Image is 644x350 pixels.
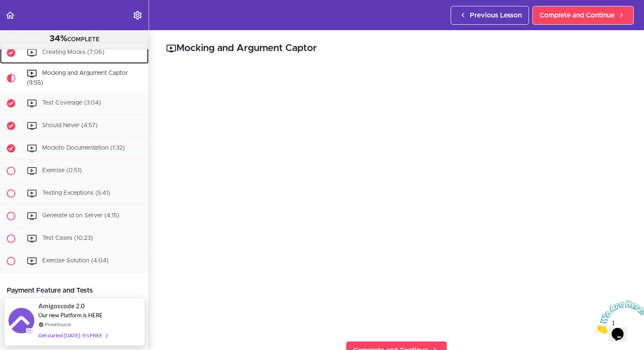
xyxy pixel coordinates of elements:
[451,6,529,25] a: Previous Lesson
[42,190,110,196] span: Testing Exceptions (5:41)
[45,321,71,328] a: ProveSource
[3,3,56,37] img: Chat attention grabber
[166,41,627,56] h2: Mocking and Argument Captor
[38,312,103,319] span: Our new Platform is HERE
[532,6,634,25] a: Complete and Continue
[591,297,644,337] iframe: chat widget
[42,258,109,264] span: Exercise Solution (4:04)
[9,308,34,336] img: provesource social proof notification image
[38,330,107,340] div: Get started [DATE]. It's FREE
[42,50,104,56] span: Creating Mocks (7:06)
[49,34,67,43] span: 34%
[27,71,128,86] span: Mocking and Argument Captor (9:55)
[42,145,125,151] span: Mockito Documentation (1:32)
[42,168,82,174] span: Exercise (0:51)
[540,10,615,20] span: Complete and Continue
[42,122,98,128] span: Should Never (4:57)
[132,10,143,20] svg: Settings Menu
[42,213,119,219] span: Generate id on Server (4:15)
[5,10,15,20] svg: Back to course curriculum
[166,68,627,327] iframe: Video Player
[470,10,522,20] span: Previous Lesson
[42,235,93,241] span: Test Cases (10:23)
[42,100,101,106] span: Test Coverage (3:04)
[38,301,85,311] span: Amigoscode 2.0
[11,34,138,45] div: COMPLETE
